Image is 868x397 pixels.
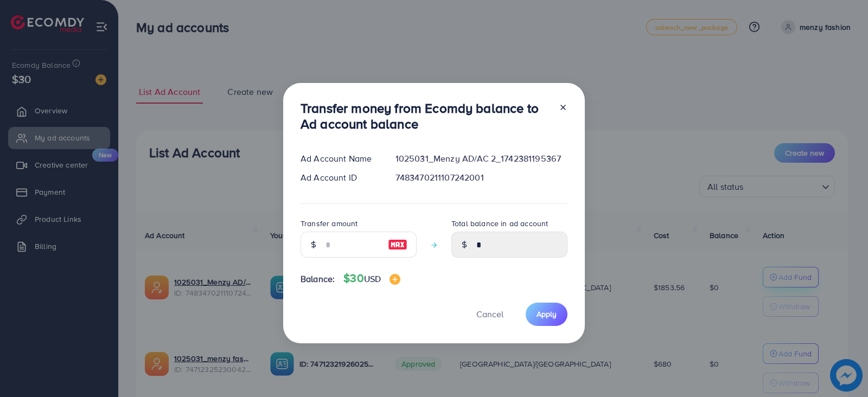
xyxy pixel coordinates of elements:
span: USD [364,273,381,285]
span: Apply [537,309,557,319]
label: Total balance in ad account [451,218,548,229]
img: image [390,274,400,285]
div: Ad Account ID [292,171,387,184]
button: Cancel [463,303,517,326]
img: image [388,238,407,251]
h3: Transfer money from Ecomdy balance to Ad account balance [301,100,550,132]
div: 7483470211107242001 [387,171,576,184]
span: Cancel [476,308,503,320]
label: Transfer amount [301,218,358,229]
span: Balance: [301,273,335,285]
div: 1025031_Menzy AD/AC 2_1742381195367 [387,152,576,165]
div: Ad Account Name [292,152,387,165]
h4: $30 [343,272,400,285]
button: Apply [526,303,567,326]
